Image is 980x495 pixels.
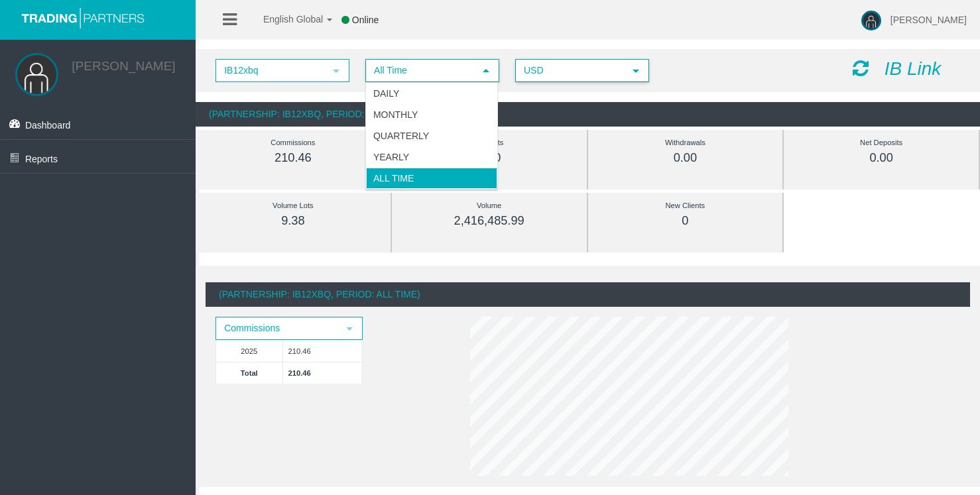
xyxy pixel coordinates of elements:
[481,66,491,76] span: select
[367,60,474,81] span: All Time
[225,150,361,166] div: 210.46
[225,198,361,213] div: Volume Lots
[282,362,361,384] td: 210.46
[890,15,967,25] span: [PERSON_NAME]
[344,323,355,334] span: select
[631,66,641,76] span: select
[217,60,324,81] span: IB12xbq
[814,150,949,166] div: 0.00
[861,11,881,30] img: user-image
[618,135,753,150] div: Withdrawals
[352,15,379,25] span: Online
[517,60,624,81] span: USD
[618,198,753,213] div: New Clients
[216,362,283,384] td: Total
[366,104,497,125] li: Monthly
[422,213,557,229] div: 2,416,485.99
[282,340,361,362] td: 210.46
[72,59,175,73] a: [PERSON_NAME]
[422,198,557,213] div: Volume
[25,120,71,131] span: Dashboard
[814,135,949,150] div: Net Deposits
[366,83,497,104] li: Daily
[216,340,283,362] td: 2025
[17,7,149,28] img: logo.svg
[885,58,942,79] i: IB Link
[618,150,753,166] div: 0.00
[366,146,497,168] li: Yearly
[366,125,497,146] li: Quarterly
[246,14,323,25] span: English Global
[225,213,361,229] div: 9.38
[217,318,337,339] span: Commissions
[331,66,341,76] span: select
[225,135,361,150] div: Commissions
[206,282,970,307] div: (Partnership: IB12xbq, Period: All Time)
[196,102,980,127] div: (Partnership: IB12xbq, Period: All Time)
[366,168,497,189] li: All Time
[853,59,869,78] i: Reload Dashboard
[25,154,58,164] span: Reports
[618,213,753,229] div: 0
